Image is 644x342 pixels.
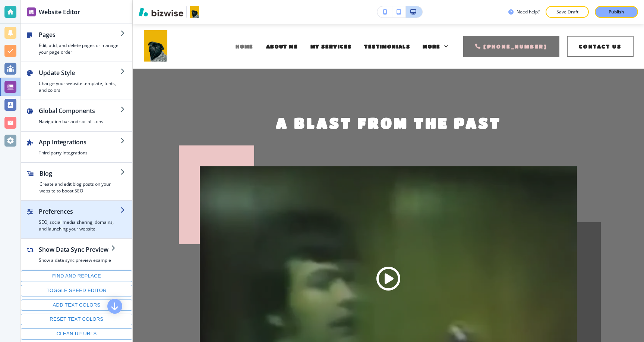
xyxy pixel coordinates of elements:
span: ABOUT ME [266,43,298,49]
button: Update StyleChange your website template, fonts, and colors [21,62,132,100]
h2: Blog [40,169,120,178]
button: PreferencesSEO, social media sharing, domains, and launching your website. [21,201,132,238]
p: A Blast From The Past [276,113,501,132]
h4: Show a data sync preview example [39,257,111,264]
h2: Preferences [39,207,120,216]
button: Toggle speed editor [21,285,132,296]
button: Reset text colors [21,314,132,325]
span: More [423,43,441,49]
img: Bizwise Logo [139,7,183,16]
h4: Navigation bar and social icons [39,118,120,125]
h4: Third party integrations [39,150,120,156]
button: Clean up URLs [21,328,132,340]
button: Show Data Sync PreviewShow a data sync preview example [21,239,123,270]
h4: SEO, social media sharing, domains, and launching your website. [39,219,120,232]
div: More [423,43,448,50]
h2: App Integrations [39,138,120,147]
button: BlogCreate and edit blog posts on your website to boost SEO [21,163,132,200]
h4: Edit, add, and delete pages or manage your page order [39,42,120,56]
button: Global ComponentsNavigation bar and social icons [21,100,132,131]
button: Publish [595,6,638,18]
button: Save Draft [546,6,589,18]
img: Neil's Web Design [144,30,167,62]
img: Your Logo [190,6,199,18]
h2: Update Style [39,68,120,77]
span: HOME [236,43,253,49]
h2: Show Data Sync Preview [39,245,111,254]
button: Add text colors [21,299,132,311]
h2: Pages [39,30,120,39]
h2: Global Components [39,106,120,115]
p: Publish [609,9,624,15]
button: Find and replace [21,270,132,282]
span: MY SERVICES [310,43,351,49]
span: TESTIMONIALS [364,43,410,49]
p: Save Draft [555,9,579,15]
button: App IntegrationsThird party integrations [21,132,132,162]
h4: Create and edit blog posts on your website to boost SEO [40,181,120,194]
button: Contact Us [567,36,634,57]
img: editor icon [27,7,36,16]
h4: Change your website template, fonts, and colors [39,80,120,94]
h2: Website Editor [39,7,80,16]
button: PagesEdit, add, and delete pages or manage your page order [21,24,132,62]
a: [PHONE_NUMBER] [463,36,559,57]
h3: Need help? [517,9,540,15]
